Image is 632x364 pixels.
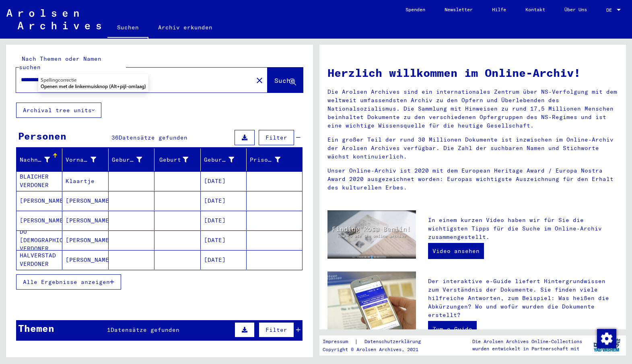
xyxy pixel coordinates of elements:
div: Nachname [20,156,50,164]
mat-cell: Klaartje [62,171,108,191]
div: Nachname [20,153,62,166]
span: 36 [111,134,119,141]
mat-cell: [DATE] [201,211,247,230]
mat-cell: [PERSON_NAME] [16,211,62,230]
h1: Herzlich willkommen im Online-Archiv! [327,64,618,81]
a: Datenschutzerklärung [358,337,430,346]
mat-cell: HALVERSTAD VERDONER [16,250,62,269]
mat-cell: [DATE] [201,191,247,210]
mat-header-cell: Geburtsname [109,148,154,171]
mat-label: Nach Themen oder Namen suchen [19,55,101,71]
p: wurden entwickelt in Partnerschaft mit [472,345,582,352]
div: Prisoner # [250,156,280,164]
a: Impressum [323,337,354,346]
button: Filter [259,322,294,337]
mat-icon: close [255,76,264,85]
p: Die Arolsen Archives sind ein internationales Zentrum über NS-Verfolgung mit dem weltweit umfasse... [327,88,618,130]
span: DE [606,7,615,13]
div: Geburtsname [112,153,154,166]
div: Personen [18,129,66,143]
mat-header-cell: Prisoner # [247,148,302,171]
button: Suche [268,68,303,93]
img: Zustimmung ändern [597,329,616,348]
mat-cell: [DATE] [201,171,247,191]
button: Alle Ergebnisse anzeigen [16,274,121,290]
a: Archiv erkunden [148,18,222,37]
button: Clear [251,72,268,88]
div: Geburtsname [112,156,142,164]
span: 1 [107,326,111,333]
p: Copyright © Arolsen Archives, 2021 [323,346,430,353]
button: Filter [259,130,294,145]
mat-cell: [PERSON_NAME] [16,191,62,210]
a: Suchen [107,18,148,39]
div: Geburt‏ [158,153,200,166]
mat-header-cell: Vorname [62,148,108,171]
div: Themen [18,321,54,335]
mat-cell: [PERSON_NAME] [62,211,108,230]
span: Filter [266,134,287,141]
span: Alle Ergebnisse anzeigen [23,278,110,286]
img: eguide.jpg [327,271,416,331]
mat-cell: BLAICHER VERDONER [16,171,62,191]
div: Vorname [66,153,108,166]
mat-header-cell: Nachname [16,148,62,171]
p: In einem kurzen Video haben wir für Sie die wichtigsten Tipps für die Suche im Online-Archiv zusa... [428,216,618,241]
mat-cell: [PERSON_NAME] [62,250,108,269]
div: Vorname [66,156,96,164]
mat-header-cell: Geburtsdatum [201,148,247,171]
mat-header-cell: Geburt‏ [154,148,200,171]
p: Der interaktive e-Guide liefert Hintergrundwissen zum Verständnis der Dokumente. Sie finden viele... [428,277,618,319]
div: Geburt‏ [158,156,188,164]
mat-cell: [PERSON_NAME] [62,191,108,210]
img: video.jpg [327,210,416,259]
mat-cell: [PERSON_NAME] [62,230,108,250]
span: Datensätze gefunden [111,326,179,333]
mat-cell: DU [DEMOGRAPHIC_DATA] VERDONER [16,230,62,250]
div: Prisoner # [250,153,292,166]
mat-cell: [DATE] [201,230,247,250]
div: Geburtsdatum [204,156,234,164]
div: Geburtsdatum [204,153,246,166]
span: Datensätze gefunden [119,134,187,141]
p: Die Arolsen Archives Online-Collections [472,338,582,345]
a: Zum e-Guide [428,321,477,337]
mat-cell: [DATE] [201,250,247,269]
p: Ein großer Teil der rund 30 Millionen Dokumente ist inzwischen im Online-Archiv der Arolsen Archi... [327,136,618,161]
a: Video ansehen [428,243,484,259]
span: Suche [274,76,294,84]
button: Archival tree units [16,103,101,118]
p: Unser Online-Archiv ist 2020 mit dem European Heritage Award / Europa Nostra Award 2020 ausgezeic... [327,167,618,192]
img: Arolsen_neg.svg [6,9,101,29]
div: | [323,337,430,346]
span: Filter [266,326,287,333]
img: yv_logo.png [592,335,622,355]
